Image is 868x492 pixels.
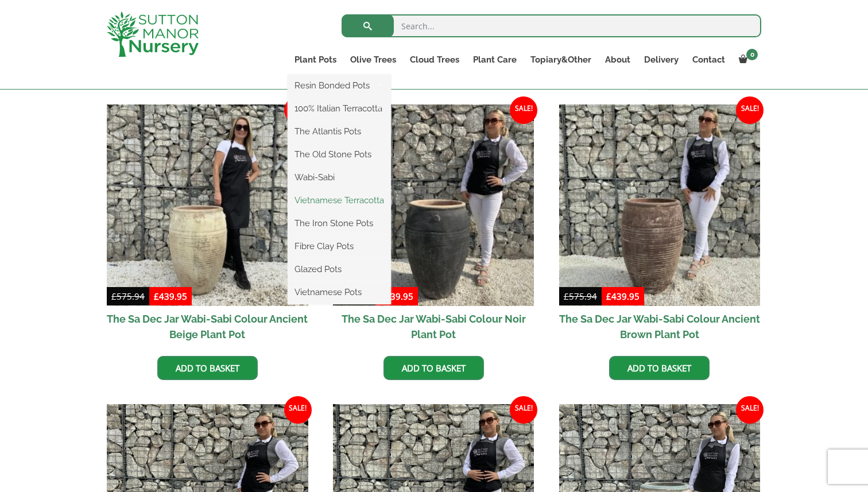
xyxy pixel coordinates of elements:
a: Plant Care [466,52,524,68]
a: Wabi-Sabi [288,169,391,186]
span: £ [154,290,159,302]
img: The Sa Dec Jar Wabi-Sabi Colour Noir Plant Pot [333,104,534,306]
span: Sale! [284,96,312,124]
a: Sale! The Sa Dec Jar Wabi-Sabi Colour Noir Plant Pot [333,104,534,347]
span: Sale! [284,396,312,424]
span: Sale! [510,396,537,424]
span: £ [111,290,117,302]
a: The Iron Stone Pots [288,215,391,232]
img: logo [107,11,199,57]
bdi: 439.95 [380,290,413,302]
a: The Old Stone Pots [288,146,391,163]
a: 0 [732,52,761,68]
a: Vietnamese Pots [288,284,391,301]
a: Add to basket: “The Sa Dec Jar Wabi-Sabi Colour Ancient Beige Plant Pot” [157,356,258,380]
input: Search... [342,14,761,37]
bdi: 575.94 [111,290,145,302]
h2: The Sa Dec Jar Wabi-Sabi Colour Ancient Brown Plant Pot [559,306,761,347]
bdi: 439.95 [606,290,640,302]
a: Sale! The Sa Dec Jar Wabi-Sabi Colour Ancient Brown Plant Pot [559,104,761,347]
img: The Sa Dec Jar Wabi-Sabi Colour Ancient Beige Plant Pot [107,104,308,306]
a: Vietnamese Terracotta [288,192,391,209]
a: About [598,52,637,68]
span: Sale! [510,96,537,124]
a: Sale! The Sa Dec Jar Wabi-Sabi Colour Ancient Beige Plant Pot [107,104,308,347]
a: Add to basket: “The Sa Dec Jar Wabi-Sabi Colour Ancient Brown Plant Pot” [609,356,710,380]
a: Topiary&Other [524,52,598,68]
span: 0 [746,49,758,60]
img: The Sa Dec Jar Wabi-Sabi Colour Ancient Brown Plant Pot [559,104,761,306]
a: Cloud Trees [403,52,466,68]
a: Contact [685,52,732,68]
a: 100% Italian Terracotta [288,100,391,117]
bdi: 439.95 [154,290,187,302]
a: Delivery [637,52,685,68]
h2: The Sa Dec Jar Wabi-Sabi Colour Noir Plant Pot [333,306,534,347]
a: Glazed Pots [288,261,391,278]
span: £ [606,290,611,302]
a: The Atlantis Pots [288,123,391,140]
a: Fibre Clay Pots [288,238,391,255]
span: Sale! [736,396,764,424]
span: Sale! [736,96,764,124]
a: Olive Trees [343,52,403,68]
a: Resin Bonded Pots [288,77,391,94]
a: Add to basket: “The Sa Dec Jar Wabi-Sabi Colour Noir Plant Pot” [383,356,484,380]
h2: The Sa Dec Jar Wabi-Sabi Colour Ancient Beige Plant Pot [107,306,308,347]
bdi: 575.94 [564,290,597,302]
a: Plant Pots [288,52,343,68]
span: £ [564,290,569,302]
